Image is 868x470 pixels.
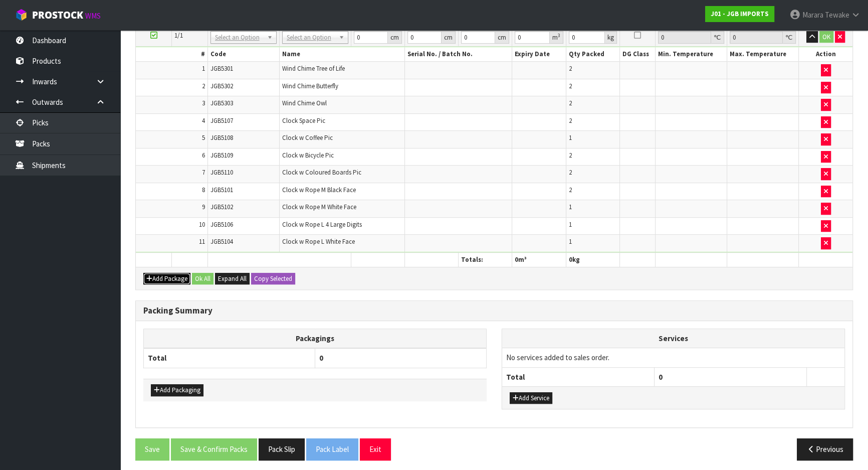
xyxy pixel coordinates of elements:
[569,203,572,211] span: 1
[282,133,333,142] span: Clock w Coffee Pic
[202,168,205,177] span: 7
[502,348,844,367] td: No services added to sales order.
[569,133,572,142] span: 1
[282,116,325,125] span: Clock Space Pic
[825,10,849,20] span: Tewake
[279,47,404,62] th: Name
[656,47,727,62] th: Min. Temperature
[282,168,361,177] span: Clock w Coloured Boards Pic
[210,99,233,107] span: JGB5303
[569,220,572,229] span: 1
[151,384,203,396] button: Add Packaging
[136,47,207,62] th: #
[711,10,769,18] strong: J01 - JGB IMPORTS
[202,151,205,160] span: 6
[569,255,572,264] span: 0
[502,367,655,386] th: Total
[210,237,233,246] span: JGB5104
[174,31,183,40] span: 1/1
[727,47,799,62] th: Max. Temperature
[566,47,619,62] th: Qty Packed
[207,47,279,62] th: Code
[85,11,101,21] small: WMS
[388,31,402,44] div: cm
[210,133,233,142] span: JGB5108
[569,82,572,90] span: 2
[282,99,327,107] span: Wind Chime Owl
[251,273,295,285] button: Copy Selected
[282,237,355,246] span: Clock w Rope L White Face
[459,252,512,267] th: Totals:
[659,372,663,382] span: 0
[210,116,233,125] span: JGB5107
[797,438,853,460] button: Previous
[202,186,205,194] span: 8
[515,255,518,264] span: 0
[705,6,774,22] a: J01 - JGB IMPORTS
[202,64,205,73] span: 1
[711,31,724,44] div: ℃
[442,31,456,44] div: cm
[143,306,845,316] h3: Packing Summary
[282,220,362,229] span: Clock w Rope L 4 Large Digits
[282,203,356,211] span: Clock w Rope M White Face
[282,82,338,90] span: Wind Chime Butterfly
[495,31,509,44] div: cm
[566,252,619,267] th: kg
[802,10,823,20] span: Marara
[282,186,356,194] span: Clock w Rope M Black Face
[210,151,233,160] span: JGB5109
[15,9,28,21] img: cube-alt.png
[192,273,213,285] button: Ok All
[558,32,560,39] sup: 3
[202,116,205,125] span: 4
[605,31,617,44] div: kg
[306,438,358,460] button: Pack Label
[512,252,566,267] th: m³
[215,32,263,44] span: Select an Option
[202,99,205,107] span: 3
[569,237,572,246] span: 1
[569,168,572,177] span: 2
[218,274,247,283] span: Expand All
[619,47,656,62] th: DG Class
[819,31,833,43] button: OK
[210,64,233,73] span: JGB5301
[210,220,233,229] span: JGB5106
[135,438,169,460] button: Save
[287,32,335,44] span: Select an Option
[143,273,190,285] button: Add Package
[569,151,572,160] span: 2
[199,220,205,229] span: 10
[569,64,572,73] span: 2
[171,438,257,460] button: Save & Confirm Packs
[210,168,233,177] span: JGB5110
[569,186,572,194] span: 2
[282,151,334,160] span: Clock w Bicycle Pic
[799,47,852,62] th: Action
[404,47,512,62] th: Serial No. / Batch No.
[199,237,205,246] span: 11
[569,116,572,125] span: 2
[512,47,566,62] th: Expiry Date
[210,203,233,211] span: JGB5102
[32,9,83,22] span: ProStock
[502,329,844,348] th: Services
[144,329,487,348] th: Packagings
[360,438,391,460] button: Exit
[550,31,563,44] div: m
[259,438,305,460] button: Pack Slip
[210,186,233,194] span: JGB5101
[215,273,250,285] button: Expand All
[144,348,315,368] th: Total
[783,31,796,44] div: ℃
[569,99,572,107] span: 2
[510,392,552,404] button: Add Service
[210,82,233,90] span: JGB5302
[282,64,345,73] span: Wind Chime Tree of Life
[202,82,205,90] span: 2
[202,133,205,142] span: 5
[202,203,205,211] span: 9
[319,353,323,363] span: 0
